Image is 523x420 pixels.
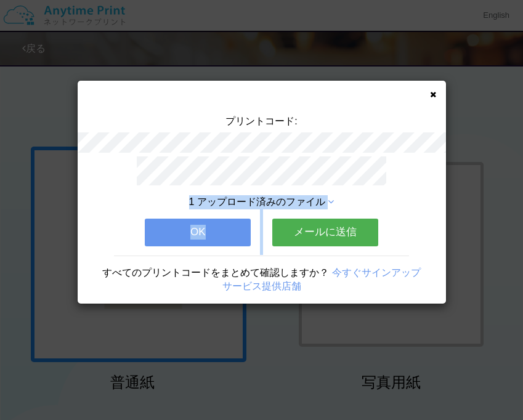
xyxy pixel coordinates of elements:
[189,196,325,207] span: 1 アップロード済みのファイル
[222,281,301,291] a: サービス提供店舗
[102,267,329,278] span: すべてのプリントコードをまとめて確認しますか？
[332,267,421,278] a: 今すぐサインアップ
[145,219,251,246] button: OK
[225,116,297,126] span: プリントコード:
[272,219,378,246] button: メールに送信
